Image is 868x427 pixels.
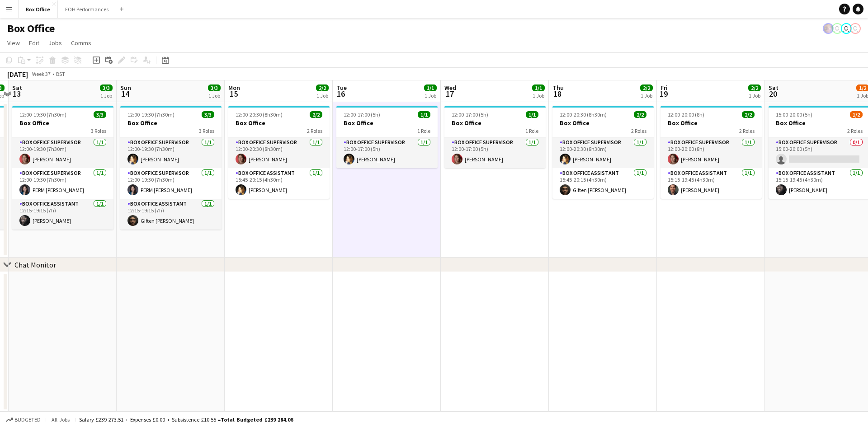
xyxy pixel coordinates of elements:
[48,39,62,47] span: Jobs
[7,22,55,35] h1: Box Office
[7,70,28,79] div: [DATE]
[50,416,71,423] span: All jobs
[25,37,43,49] a: Edit
[14,417,41,423] span: Budgeted
[823,23,834,34] app-user-avatar: Frazer Mclean
[4,37,24,49] a: View
[58,0,116,18] button: FOH Performances
[19,0,58,18] button: Box Office
[56,70,65,77] div: BST
[45,37,66,49] a: Jobs
[30,70,52,77] span: Week 37
[5,415,42,425] button: Budgeted
[79,416,293,423] div: Salary £239 273.51 + Expenses £0.00 + Subsistence £10.55 =
[71,39,91,47] span: Comms
[7,39,20,47] span: View
[832,23,843,34] app-user-avatar: Millie Haldane
[841,23,852,34] app-user-avatar: Millie Haldane
[850,23,861,34] app-user-avatar: Millie Haldane
[14,260,56,269] div: Chat Monitor
[67,37,95,49] a: Comms
[29,39,39,47] span: Edit
[221,416,293,423] span: Total Budgeted £239 284.06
